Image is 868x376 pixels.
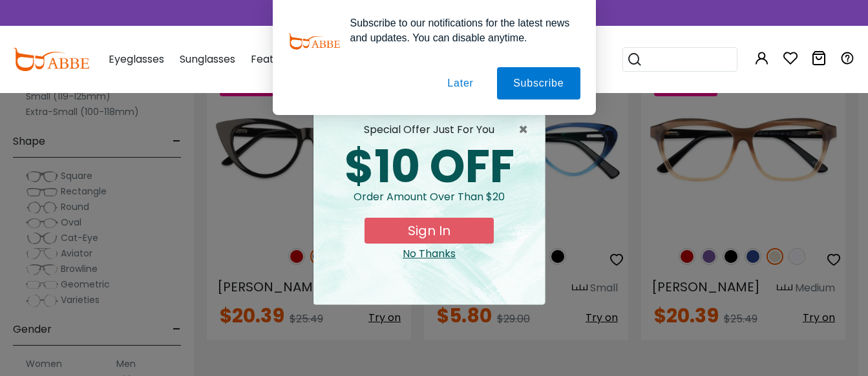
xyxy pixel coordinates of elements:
[431,67,489,99] button: Later
[497,67,580,99] button: Subscribe
[288,16,340,67] img: notification icon
[324,189,535,218] div: Order amount over than $20
[324,246,535,262] div: Close
[324,144,535,189] div: $10 OFF
[340,16,580,45] div: Subscribe to our notifications for the latest news and updates. You can disable anytime.
[365,218,494,244] button: Sign In
[518,122,535,138] span: ×
[324,122,535,138] div: special offer just for you
[518,122,535,138] button: Close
